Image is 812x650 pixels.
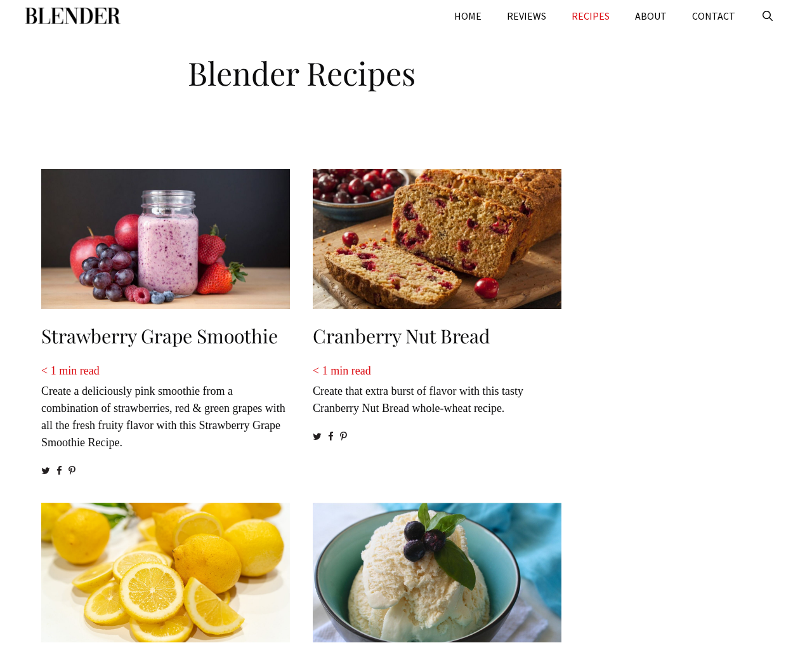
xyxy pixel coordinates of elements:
[313,323,490,348] a: Cranberry Nut Bread
[41,323,278,348] a: Strawberry Grape Smoothie
[41,364,56,377] span: < 1
[313,364,328,377] span: < 1
[331,364,370,377] span: min read
[59,364,99,377] span: min read
[35,44,568,95] h1: Blender Recipes
[41,362,290,451] p: Create a deliciously pink smoothie from a combination of strawberries, red & green grapes with al...
[41,169,290,309] img: Strawberry Grape Smoothie
[313,503,561,643] img: Piña Colada Ice Cream
[596,51,768,432] iframe: Advertisement
[41,503,290,643] img: How Much Juice Can You Get From a Lemon?
[313,362,561,417] p: Create that extra burst of flavor with this tasty Cranberry Nut Bread whole-wheat recipe.
[313,169,561,309] img: Cranberry Nut Bread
